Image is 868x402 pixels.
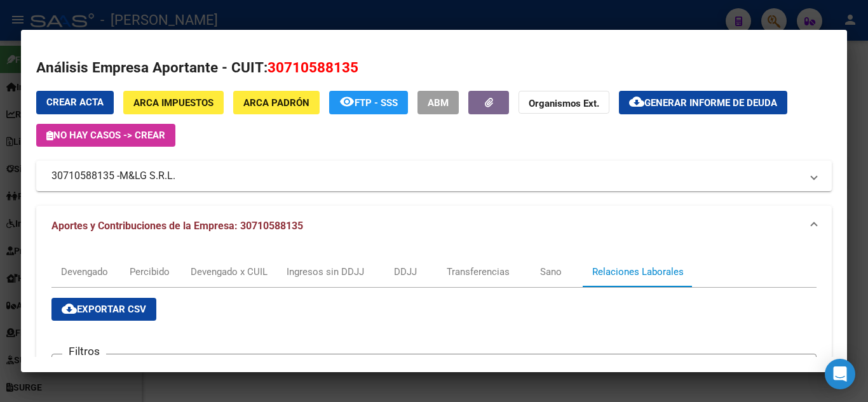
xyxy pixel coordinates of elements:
[233,91,320,114] button: ARCA Padrón
[36,91,114,114] button: Crear Acta
[191,265,268,279] div: Devengado x CUIL
[62,304,146,315] span: Exportar CSV
[329,91,408,114] button: FTP - SSS
[62,301,77,316] mat-icon: cloud_download
[133,97,214,109] span: ARCA Impuestos
[428,97,449,109] span: ABM
[46,97,104,108] span: Crear Acta
[62,344,106,358] h3: Filtros
[123,91,224,114] button: ARCA Impuestos
[519,91,609,114] button: Organismos Ext.
[417,91,459,114] button: ABM
[644,97,777,109] span: Generar informe de deuda
[61,265,108,279] div: Devengado
[394,265,417,279] div: DDJJ
[243,97,309,109] span: ARCA Padrón
[825,359,855,389] div: Open Intercom Messenger
[447,265,510,279] div: Transferencias
[36,57,832,79] h2: Análisis Empresa Aportante - CUIT:
[540,265,562,279] div: Sano
[36,206,832,246] mat-expansion-panel-header: Aportes y Contribuciones de la Empresa: 30710588135
[592,265,684,279] div: Relaciones Laborales
[119,168,175,184] span: M&LG S.R.L.
[130,265,170,279] div: Percibido
[619,91,787,114] button: Generar informe de deuda
[287,265,364,279] div: Ingresos sin DDJJ
[36,124,175,147] button: No hay casos -> Crear
[51,298,156,321] button: Exportar CSV
[46,130,165,141] span: No hay casos -> Crear
[36,161,832,191] mat-expansion-panel-header: 30710588135 -M&LG S.R.L.
[268,59,358,76] span: 30710588135
[529,98,599,109] strong: Organismos Ext.
[51,168,801,184] mat-panel-title: 30710588135 -
[629,94,644,109] mat-icon: cloud_download
[339,94,355,109] mat-icon: remove_red_eye
[355,97,398,109] span: FTP - SSS
[51,220,303,232] span: Aportes y Contribuciones de la Empresa: 30710588135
